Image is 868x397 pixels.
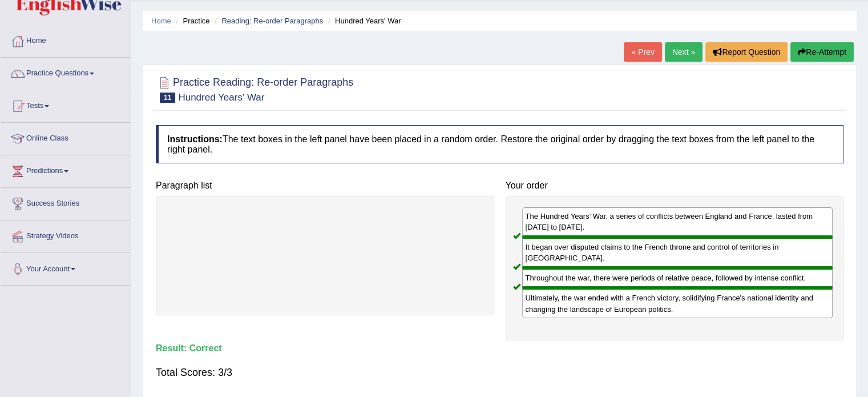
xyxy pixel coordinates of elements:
[160,93,175,103] span: 11
[156,343,843,354] h4: Result:
[173,15,209,26] li: Practice
[506,181,844,191] h4: Your order
[1,123,131,151] a: Online Class
[1,188,131,216] a: Success Stories
[156,74,353,103] h2: Practice Reading: Re-order Paragraphs
[624,42,661,62] a: « Prev
[1,58,131,86] a: Practice Questions
[790,42,854,62] button: Re-Attempt
[522,207,833,237] div: The Hundred Years' War, a series of conflicts between England and France, lasted from [DATE] to [...
[665,42,703,62] a: Next »
[1,155,131,184] a: Predictions
[1,90,131,119] a: Tests
[522,288,833,318] div: Ultimately, the war ended with a French victory, solidifying France's national identity and chang...
[156,181,494,191] h4: Paragraph list
[151,17,171,25] a: Home
[1,25,131,54] a: Home
[156,359,843,386] div: Total Scores: 3/3
[1,220,131,249] a: Strategy Videos
[167,134,223,144] b: Instructions:
[705,42,788,62] button: Report Question
[1,253,131,282] a: Your Account
[522,237,833,268] div: It began over disputed claims to the French throne and control of territories in [GEOGRAPHIC_DATA].
[156,125,843,163] h4: The text boxes in the left panel have been placed in a random order. Restore the original order b...
[325,15,401,26] li: Hundred Years' War
[522,268,833,288] div: Throughout the war, there were periods of relative peace, followed by intense conflict.
[178,92,264,103] small: Hundred Years' War
[221,17,323,25] a: Reading: Re-order Paragraphs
